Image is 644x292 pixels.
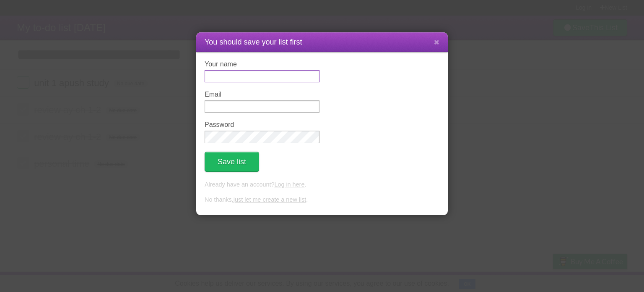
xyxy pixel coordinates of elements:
[205,121,319,129] label: Password
[205,37,439,48] h1: You should save your list first
[274,181,304,188] a: Log in here
[205,61,319,68] label: Your name
[205,195,439,205] p: No thanks, .
[234,196,306,203] a: just let me create a new list
[205,152,259,172] button: Save list
[205,180,439,189] p: Already have an account? .
[205,91,319,98] label: Email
